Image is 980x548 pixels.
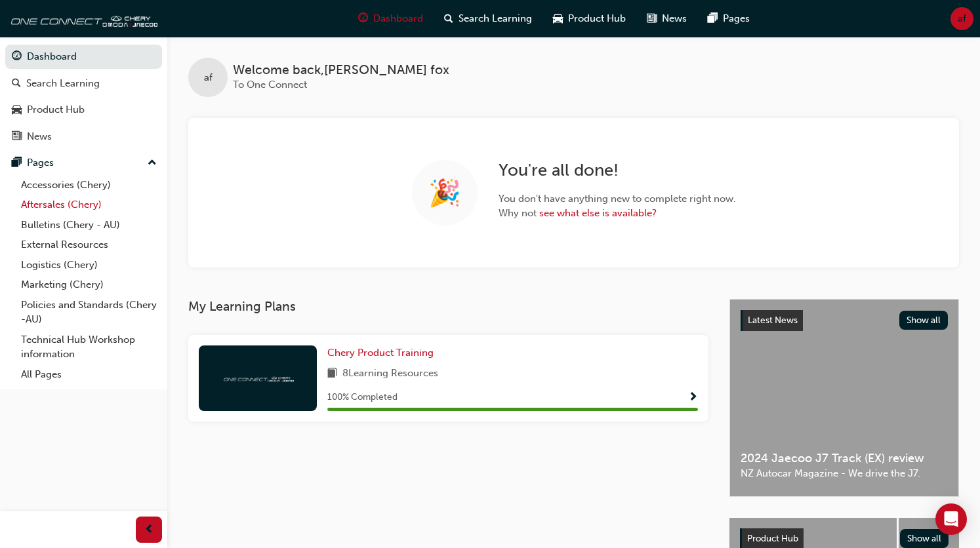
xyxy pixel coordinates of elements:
span: Why not [499,206,736,221]
span: News [662,11,687,26]
a: Dashboard [5,45,162,69]
a: Technical Hub Workshop information [16,330,162,364]
a: guage-iconDashboard [348,5,434,32]
a: search-iconSearch Learning [434,5,542,32]
span: Pages [723,11,750,26]
a: pages-iconPages [697,5,760,32]
a: External Resources [16,235,162,255]
span: af [204,70,213,85]
span: up-icon [148,155,157,172]
div: Search Learning [26,76,100,91]
a: Policies and Standards (Chery -AU) [16,295,162,330]
h3: My Learning Plans [188,299,708,314]
a: Latest NewsShow all2024 Jaecoo J7 Track (EX) reviewNZ Autocar Magazine - We drive the J7. [729,299,959,497]
span: car-icon [553,10,563,27]
a: car-iconProduct Hub [542,5,636,32]
a: Logistics (Chery) [16,255,162,275]
span: search-icon [12,78,21,90]
span: af [958,11,966,26]
div: Product Hub [27,102,85,117]
div: Pages [27,155,54,170]
span: Show Progress [688,392,698,404]
span: prev-icon [144,522,154,538]
span: pages-icon [12,157,22,169]
span: NZ Autocar Magazine - We drive the J7. [741,466,948,481]
h2: You're all done! [499,160,736,181]
button: DashboardSearch LearningProduct HubNews [5,42,162,151]
span: Product Hub [747,533,798,544]
a: news-iconNews [636,5,697,32]
a: Product Hub [5,98,162,122]
a: see what else is available? [539,207,657,219]
button: Show all [899,311,949,330]
span: 8 Learning Resources [342,366,438,382]
button: af [950,7,973,30]
button: Show all [900,529,949,548]
span: news-icon [12,131,22,143]
a: Chery Product Training [327,345,439,361]
div: News [27,129,52,144]
span: pages-icon [708,10,718,27]
span: guage-icon [12,51,22,63]
span: book-icon [327,366,337,382]
button: Pages [5,151,162,175]
button: Show Progress [688,389,698,406]
span: 2024 Jaecoo J7 Track (EX) review [741,451,948,466]
span: Product Hub [568,11,626,26]
a: Bulletins (Chery - AU) [16,215,162,235]
span: car-icon [12,104,22,116]
img: oneconnect [222,372,294,384]
span: You don't have anything new to complete right now. [499,191,736,206]
span: 100 % Completed [327,390,398,405]
span: Dashboard [373,11,423,26]
span: 🎉 [428,186,461,201]
span: To One Connect [233,79,307,90]
a: All Pages [16,364,162,385]
img: oneconnect [7,5,157,31]
a: News [5,125,162,149]
span: guage-icon [358,10,368,27]
span: search-icon [444,10,453,27]
span: Search Learning [459,11,532,26]
a: Marketing (Chery) [16,275,162,295]
a: Latest NewsShow all [741,310,948,331]
span: Chery Product Training [327,347,434,359]
div: Open Intercom Messenger [935,503,967,535]
span: Welcome back , [PERSON_NAME] fox [233,63,449,78]
a: Aftersales (Chery) [16,195,162,215]
a: Accessories (Chery) [16,175,162,195]
a: Search Learning [5,71,162,96]
span: news-icon [647,10,657,27]
span: Latest News [748,315,798,326]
